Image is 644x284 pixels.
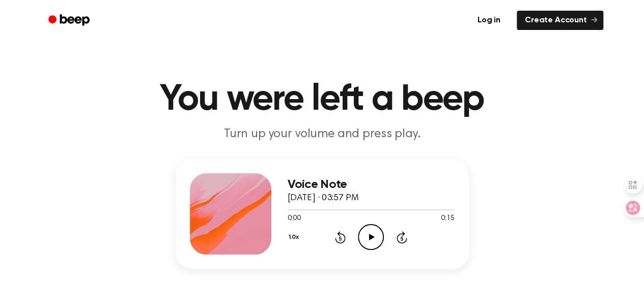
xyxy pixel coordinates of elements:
[41,11,99,30] a: Beep
[288,194,359,203] span: [DATE] · 03:57 PM
[288,213,301,224] span: 0:00
[517,11,603,30] a: Create Account
[467,9,511,32] a: Log in
[62,81,583,118] h1: You were left a beep
[288,229,303,246] button: 1.0x
[288,178,455,192] h3: Voice Note
[441,213,454,224] span: 0:15
[127,126,518,143] p: Turn up your volume and press play.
